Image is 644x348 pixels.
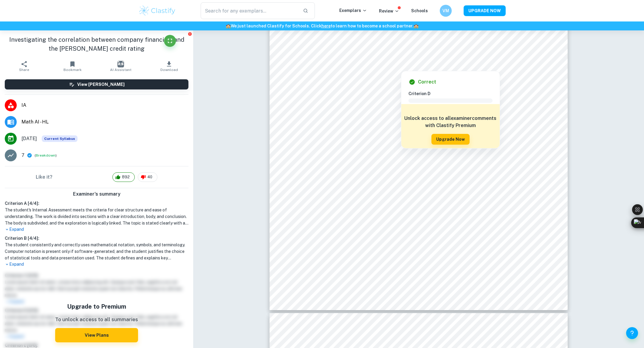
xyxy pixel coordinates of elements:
p: Expand [5,226,188,233]
p: Expand [5,261,188,267]
h1: Investigating the correlation between company financials and the [PERSON_NAME] credit rating [5,35,188,53]
div: 892 [112,172,135,182]
button: Report issue [188,32,192,36]
span: Bookmark [64,68,82,72]
h6: Examiner's summary [2,191,191,198]
span: ( ) [35,153,57,158]
button: VM [440,5,452,17]
img: Clastify logo [138,5,176,17]
span: 40 [144,174,156,180]
a: here [321,24,331,28]
p: Review [379,8,399,14]
button: View Plans [55,328,138,342]
span: Math AI - HL [21,118,188,126]
a: Schools [411,8,428,13]
h6: View [PERSON_NAME] [77,81,125,88]
div: 40 [138,172,157,182]
h6: Criterion A [ 4 / 4 ]: [5,200,188,207]
button: Help and Feedback [626,327,638,339]
button: Download [145,58,193,75]
span: AI Assistant [110,68,131,72]
span: Download [160,68,178,72]
span: Current Syllabus [42,135,78,142]
button: Upgrade Now [431,134,470,145]
button: Breakdown [36,153,55,158]
button: AI Assistant [97,58,145,75]
h6: We just launched Clastify for Schools. Click to learn how to become a school partner. [1,23,643,29]
h5: Upgrade to Premium [55,302,138,311]
button: UPGRADE NOW [464,5,506,16]
h6: Criterion D [408,90,497,97]
h1: The student's Internal Assessment meets the criteria for clear structure and ease of understandin... [5,207,188,226]
button: Fullscreen [164,35,176,47]
p: Exemplars [339,7,367,14]
span: [DATE] [21,135,37,142]
h6: VM [442,7,449,14]
img: AI Assistant [117,61,124,67]
h6: Correct [418,78,436,86]
span: IA [21,102,188,109]
input: Search for any exemplars... [201,2,298,19]
button: Bookmark [48,58,97,75]
h6: Like it? [36,174,52,181]
button: View [PERSON_NAME] [5,79,188,89]
div: This exemplar is based on the current syllabus. Feel free to refer to it for inspiration/ideas wh... [42,135,78,142]
span: 🏫 [226,24,231,28]
p: 7 [21,152,24,159]
span: Share [19,68,29,72]
h6: Criterion B [ 4 / 4 ]: [5,235,188,242]
span: 892 [119,174,133,180]
p: To unlock access to all summaries [55,316,138,324]
span: 🏫 [414,24,419,28]
h1: The student consistently and correctly uses mathematical notation, symbols, and terminology. Comp... [5,242,188,261]
h6: Unlock access to all examiner comments with Clastify Premium [404,115,497,129]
